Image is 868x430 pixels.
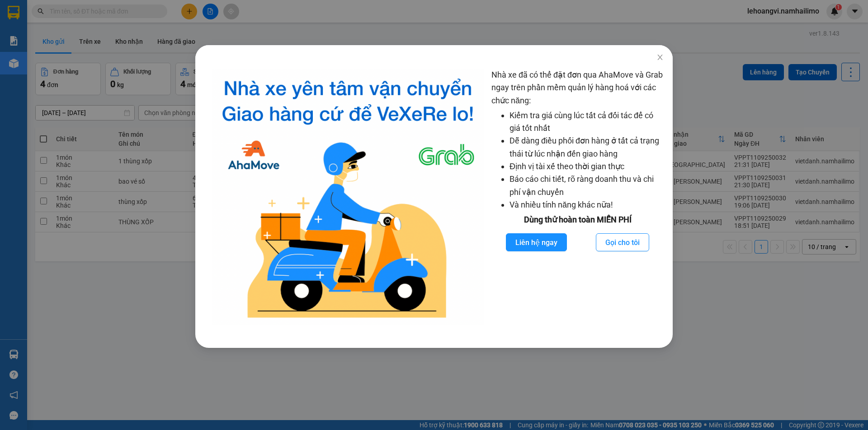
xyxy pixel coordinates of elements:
span: Liên hệ ngay [515,237,557,248]
li: Dễ dàng điều phối đơn hàng ở tất cả trạng thái từ lúc nhận đến giao hàng [509,134,664,160]
div: Dùng thử hoàn toàn MIỄN PHÍ [491,213,664,226]
li: Định vị tài xế theo thời gian thực [509,160,664,173]
li: Và nhiều tính năng khác nữa! [509,199,664,211]
span: close [656,54,664,61]
span: Gọi cho tôi [605,237,640,248]
button: Gọi cho tôi [596,233,649,251]
img: logo [212,69,484,325]
div: Nhà xe đã có thể đặt đơn qua AhaMove và Grab ngay trên phần mềm quản lý hàng hoá với các chức năng: [491,69,664,325]
li: Kiểm tra giá cùng lúc tất cả đối tác để có giá tốt nhất [509,109,664,135]
button: Liên hệ ngay [506,233,567,251]
button: Close [647,45,673,70]
li: Báo cáo chi tiết, rõ ràng doanh thu và chi phí vận chuyển [509,173,664,199]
